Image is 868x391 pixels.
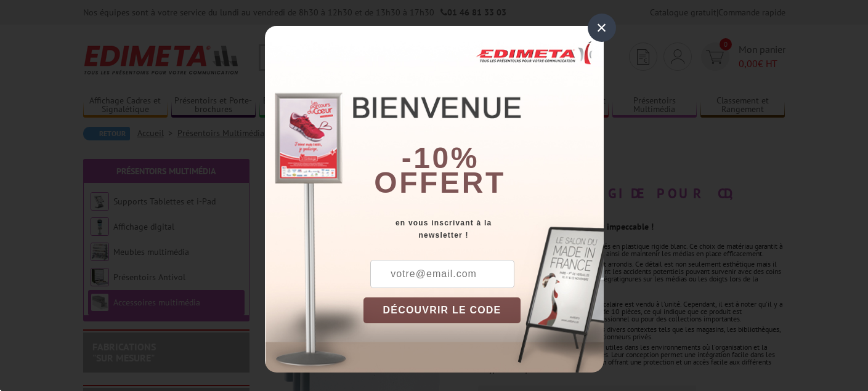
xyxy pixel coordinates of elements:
b: -10% [402,142,479,174]
button: DÉCOUVRIR LE CODE [363,297,521,323]
input: votre@email.com [370,260,514,288]
font: offert [374,166,506,199]
div: × [588,14,616,42]
div: en vous inscrivant à la newsletter ! [363,217,604,241]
